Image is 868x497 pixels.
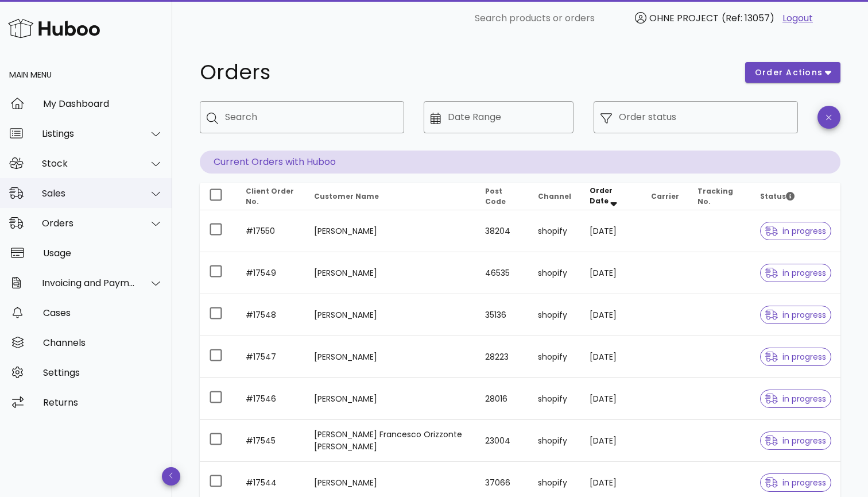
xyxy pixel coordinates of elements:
[765,437,826,445] span: in progress
[765,227,826,235] span: in progress
[529,252,580,294] td: shopify
[8,16,100,41] img: Huboo Logo
[237,210,305,252] td: #17550
[476,336,528,378] td: 28223
[580,210,642,252] td: [DATE]
[305,294,476,336] td: [PERSON_NAME]
[43,98,163,109] div: My Dashboard
[529,420,580,462] td: shopify
[529,294,580,336] td: shopify
[476,252,528,294] td: 46535
[590,186,613,206] span: Order Date
[649,11,719,25] span: OHNE PROJECT
[651,191,679,201] span: Carrier
[237,378,305,420] td: #17546
[529,378,580,420] td: shopify
[200,62,731,83] h1: Orders
[237,294,305,336] td: #17548
[765,269,826,277] span: in progress
[782,11,813,25] a: Logout
[476,294,528,336] td: 35136
[580,420,642,462] td: [DATE]
[43,337,163,348] div: Channels
[305,183,476,210] th: Customer Name
[765,479,826,487] span: in progress
[538,191,571,201] span: Channel
[42,128,135,139] div: Listings
[580,378,642,420] td: [DATE]
[485,186,506,206] span: Post Code
[42,158,135,169] div: Stock
[697,186,733,206] span: Tracking No.
[580,294,642,336] td: [DATE]
[580,252,642,294] td: [DATE]
[642,183,688,210] th: Carrier
[43,397,163,408] div: Returns
[529,183,580,210] th: Channel
[580,183,642,210] th: Order Date: Sorted descending. Activate to remove sorting.
[754,67,823,79] span: order actions
[305,210,476,252] td: [PERSON_NAME]
[246,186,294,206] span: Client Order No.
[765,395,826,403] span: in progress
[305,252,476,294] td: [PERSON_NAME]
[237,183,305,210] th: Client Order No.
[305,336,476,378] td: [PERSON_NAME]
[529,210,580,252] td: shopify
[760,191,795,201] span: Status
[476,378,528,420] td: 28016
[237,252,305,294] td: #17549
[43,367,163,378] div: Settings
[529,336,580,378] td: shopify
[580,336,642,378] td: [DATE]
[722,11,774,25] span: (Ref: 13057)
[476,183,528,210] th: Post Code
[745,62,840,83] button: order actions
[43,307,163,318] div: Cases
[476,210,528,252] td: 38204
[42,278,135,288] div: Invoicing and Payments
[200,151,840,174] p: Current Orders with Huboo
[765,311,826,319] span: in progress
[765,353,826,361] span: in progress
[476,420,528,462] td: 23004
[42,188,135,199] div: Sales
[305,378,476,420] td: [PERSON_NAME]
[688,183,751,210] th: Tracking No.
[42,218,135,229] div: Orders
[237,336,305,378] td: #17547
[751,183,840,210] th: Status
[314,191,379,201] span: Customer Name
[43,248,163,259] div: Usage
[237,420,305,462] td: #17545
[305,420,476,462] td: [PERSON_NAME] Francesco Orizzonte [PERSON_NAME]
